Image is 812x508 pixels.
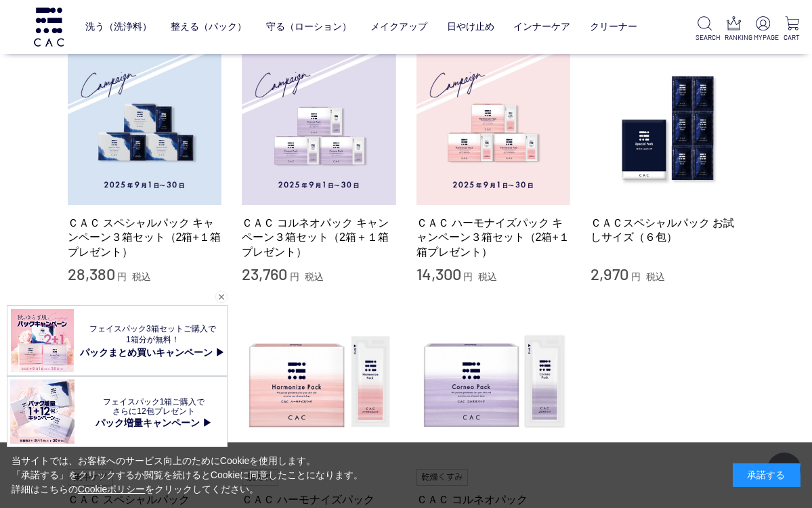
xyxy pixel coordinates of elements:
[696,32,714,43] p: SEARCH
[78,484,146,494] a: Cookieポリシー
[733,463,800,487] div: 承諾する
[478,271,497,282] span: 税込
[463,271,473,282] span: 円
[447,11,494,43] a: 日やけ止め
[416,51,571,206] img: ＣＡＣ ハーモナイズパック キャンペーン３箱セット（2箱+１箱プレゼント）
[370,11,427,43] a: メイクアップ
[242,305,396,459] img: ＣＡＣ ハーモナイズパック
[754,16,772,43] a: MYPAGE
[591,216,745,245] a: ＣＡＣスペシャルパック お試しサイズ（６包）
[754,32,772,43] p: MYPAGE
[290,271,299,282] span: 円
[783,32,801,43] p: CART
[305,271,324,282] span: 税込
[725,16,743,43] a: RANKING
[416,216,571,259] a: ＣＡＣ ハーモナイズパック キャンペーン３箱セット（2箱+１箱プレゼント）
[242,216,396,259] a: ＣＡＣ コルネオパック キャンペーン３箱セット（2箱＋１箱プレゼント）
[631,271,641,282] span: 円
[132,271,151,282] span: 税込
[513,11,570,43] a: インナーケア
[416,264,461,283] span: 14,300
[591,264,628,283] span: 2,970
[117,271,127,282] span: 円
[696,16,714,43] a: SEARCH
[725,32,743,43] p: RANKING
[85,11,152,43] a: 洗う（洗浄料）
[68,51,222,206] img: ＣＡＣ スペシャルパック キャンペーン３箱セット（2箱+１箱プレゼント）
[783,16,801,43] a: CART
[242,51,396,206] img: ＣＡＣ コルネオパック キャンペーン３箱セット（2箱＋１箱プレゼント）
[590,11,637,43] a: クリーナー
[646,271,665,282] span: 税込
[12,454,364,497] div: 当サイトでは、お客様へのサービス向上のためにCookieを使用します。 「承諾する」をクリックするか閲覧を続けるとCookieに同意したことになります。 詳細はこちらの をクリックしてください。
[266,11,351,43] a: 守る（ローション）
[242,264,287,283] span: 23,760
[416,305,571,459] img: ＣＡＣ コルネオパック
[591,51,745,206] img: ＣＡＣスペシャルパック お試しサイズ（６包）
[68,216,222,259] a: ＣＡＣ スペシャルパック キャンペーン３箱セット（2箱+１箱プレゼント）
[32,7,66,46] img: logo
[68,264,115,283] span: 28,380
[171,11,247,43] a: 整える（パック）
